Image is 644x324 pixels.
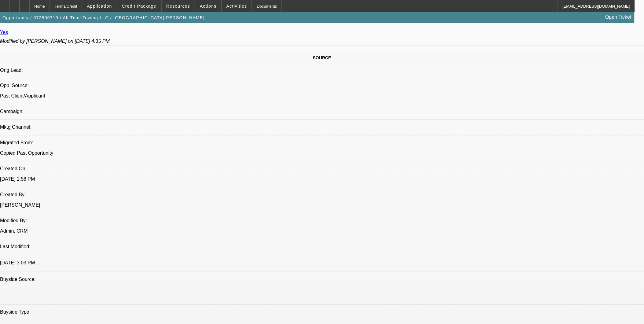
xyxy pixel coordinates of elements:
[162,0,195,12] button: Resources
[313,55,331,60] span: SOURCE
[195,0,221,12] button: Actions
[200,4,217,9] span: Actions
[226,4,247,9] span: Activities
[117,0,161,12] button: Credit Package
[222,0,252,12] button: Activities
[2,15,205,20] span: Opportunity / 072500719 / All Time Towing LLC / [GEOGRAPHIC_DATA][PERSON_NAME]
[82,0,116,12] button: Application
[87,4,112,9] span: Application
[166,4,190,9] span: Resources
[603,12,634,22] a: Open Ticket
[122,4,156,9] span: Credit Package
